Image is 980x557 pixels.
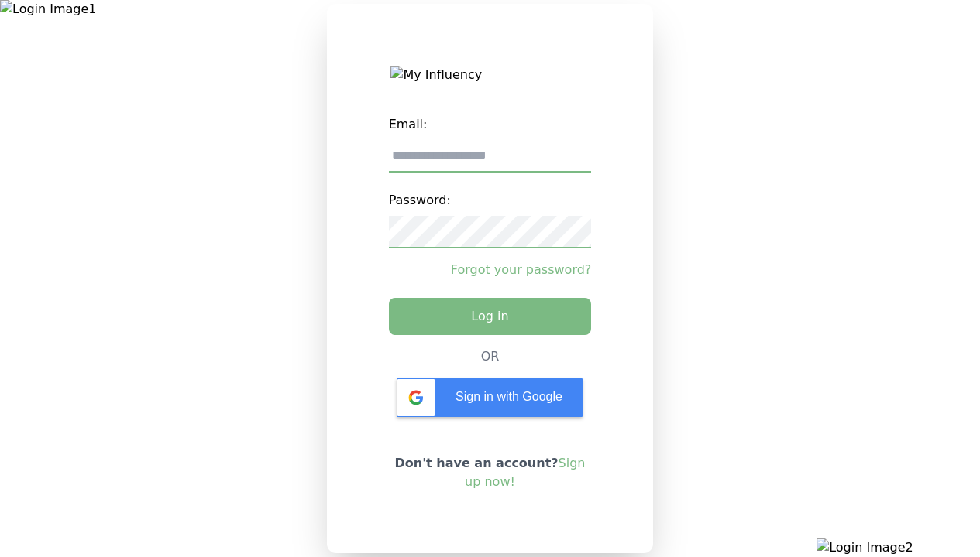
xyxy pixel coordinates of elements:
[481,347,500,366] div: OR
[389,109,592,140] label: Email:
[389,454,592,491] p: Don't have an account?
[389,185,592,216] label: Password:
[389,298,592,335] button: Log in
[456,390,562,403] span: Sign in with Google
[389,261,592,279] a: Forgot your password?
[817,538,980,557] img: Login Image2
[390,66,589,84] img: My Influency
[397,378,583,417] div: Sign in with Google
